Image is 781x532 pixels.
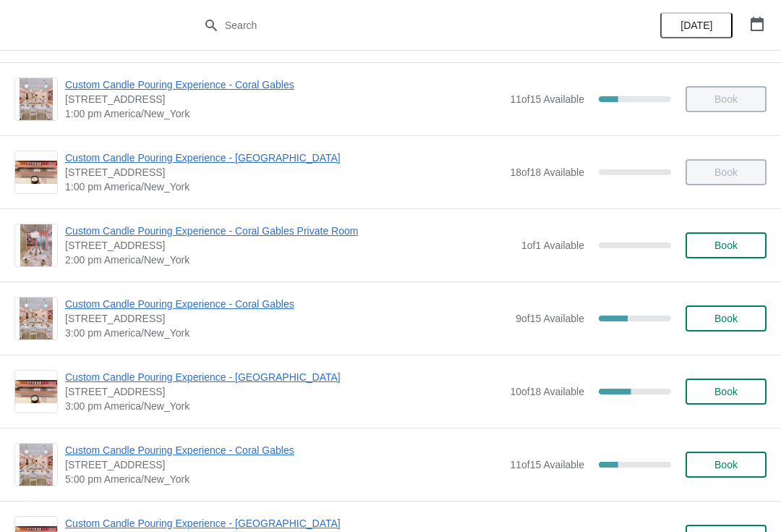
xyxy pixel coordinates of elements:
span: Book [714,313,738,324]
span: Custom Candle Pouring Experience - Coral Gables [65,443,503,457]
img: Custom Candle Pouring Experience - Coral Gables | 154 Giralda Avenue, Coral Gables, FL, USA | 5:0... [20,444,54,486]
span: 9 of 15 Available [516,313,584,324]
button: Book [686,379,767,405]
span: 2:00 pm America/New_York [65,253,514,267]
span: Book [714,459,738,470]
span: [STREET_ADDRESS] [65,92,503,106]
img: Custom Candle Pouring Experience - Fort Lauderdale | 914 East Las Olas Boulevard, Fort Lauderdale... [15,380,57,404]
span: 5:00 pm America/New_York [65,472,503,486]
span: Custom Candle Pouring Experience - [GEOGRAPHIC_DATA] [65,151,503,165]
button: Book [686,452,767,478]
span: Custom Candle Pouring Experience - [GEOGRAPHIC_DATA] [65,370,503,384]
img: Custom Candle Pouring Experience - Fort Lauderdale | 914 East Las Olas Boulevard, Fort Lauderdale... [15,161,57,185]
span: [STREET_ADDRESS] [65,457,503,472]
span: [STREET_ADDRESS] [65,384,503,399]
span: Book [714,240,738,251]
span: 18 of 18 Available [510,166,584,178]
img: Custom Candle Pouring Experience - Coral Gables | 154 Giralda Avenue, Coral Gables, FL, USA | 1:0... [20,78,54,120]
span: 11 of 15 Available [510,93,584,105]
button: Book [686,232,767,258]
span: Custom Candle Pouring Experience - Coral Gables [65,297,508,311]
img: Custom Candle Pouring Experience - Coral Gables Private Room | 154 Giralda Avenue, Coral Gables, ... [20,224,52,266]
img: Custom Candle Pouring Experience - Coral Gables | 154 Giralda Avenue, Coral Gables, FL, USA | 3:0... [20,297,54,339]
span: 1:00 pm America/New_York [65,180,503,194]
span: Custom Candle Pouring Experience - [GEOGRAPHIC_DATA] [65,516,503,531]
span: [STREET_ADDRESS] [65,165,503,180]
button: Book [686,305,767,332]
span: Custom Candle Pouring Experience - Coral Gables [65,77,503,92]
span: 11 of 15 Available [510,459,584,470]
span: 10 of 18 Available [510,386,584,397]
span: 3:00 pm America/New_York [65,399,503,413]
span: [STREET_ADDRESS] [65,311,508,326]
span: [STREET_ADDRESS] [65,238,514,253]
button: [DATE] [660,12,733,38]
input: Search [224,12,586,38]
span: Custom Candle Pouring Experience - Coral Gables Private Room [65,224,514,238]
span: 1:00 pm America/New_York [65,106,503,121]
span: Book [714,386,738,397]
span: 1 of 1 Available [521,240,584,251]
span: 3:00 pm America/New_York [65,326,508,340]
span: [DATE] [680,20,712,31]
